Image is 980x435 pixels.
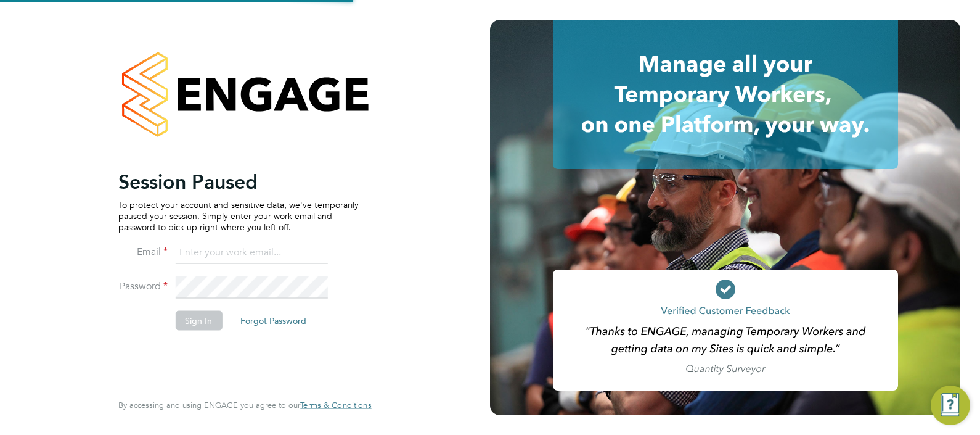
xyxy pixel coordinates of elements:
input: Enter your work email... [175,242,327,264]
button: Forgot Password [231,310,316,330]
span: By accessing and using ENGAGE you agree to our [118,400,371,410]
label: Email [118,245,168,258]
label: Password [118,280,168,292]
button: Sign In [175,310,222,330]
button: Engage Resource Center [931,386,970,425]
p: To protect your account and sensitive data, we've temporarily paused your session. Simply enter y... [118,199,359,233]
a: Terms & Conditions [300,400,371,410]
h2: Session Paused [118,169,359,194]
span: Terms & Conditions [300,400,371,410]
